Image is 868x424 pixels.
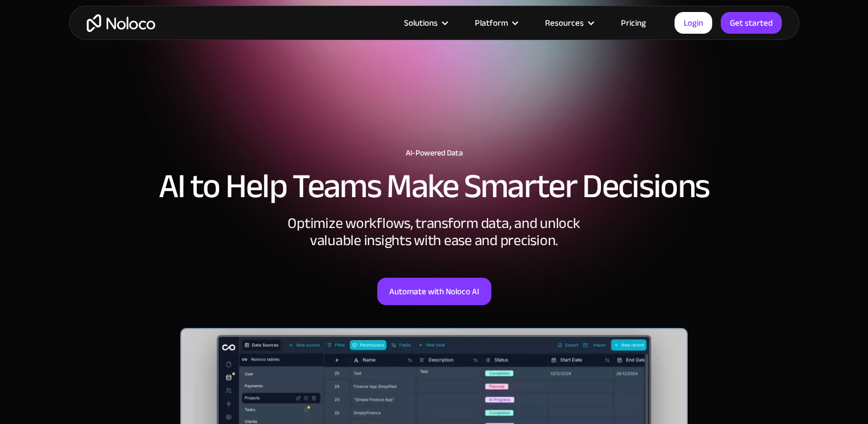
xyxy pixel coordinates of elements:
[263,215,605,249] div: Optimize workflows, transform data, and unlock valuable insights with ease and precision.
[377,278,491,305] a: Automate with Noloco AI
[721,12,782,34] a: Get started
[475,15,508,30] div: Platform
[404,15,438,30] div: Solutions
[531,15,607,30] div: Resources
[675,12,712,34] a: Login
[80,169,788,203] h2: AI to Help Teams Make Smarter Decisions
[87,14,155,32] a: home
[80,149,788,158] h1: AI-Powered Data
[545,15,584,30] div: Resources
[607,15,660,30] a: Pricing
[390,15,461,30] div: Solutions
[461,15,531,30] div: Platform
